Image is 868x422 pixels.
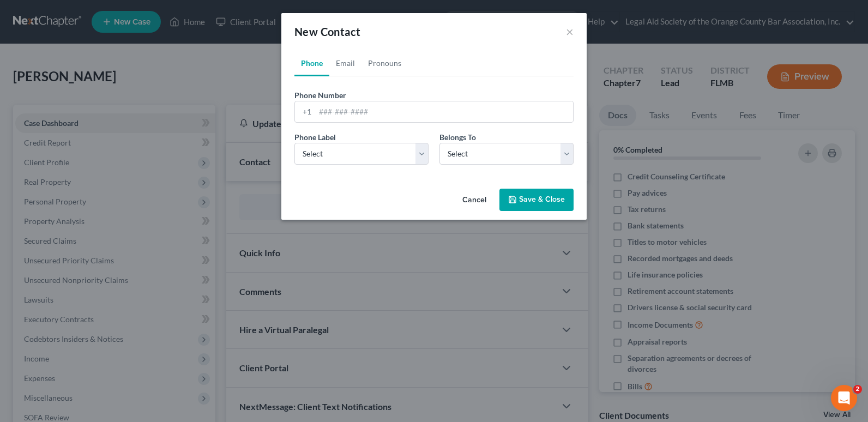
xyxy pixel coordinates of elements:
a: Pronouns [361,50,408,76]
span: Phone Label [294,132,336,142]
span: New Contact [294,25,360,38]
button: Save & Close [499,189,574,212]
div: +1 [295,101,315,122]
span: Belongs To [439,132,476,142]
input: ###-###-#### [315,101,573,122]
span: Phone Number [294,91,346,100]
span: 2 [853,385,862,394]
a: Phone [294,50,329,76]
a: Email [329,50,361,76]
iframe: Intercom live chat [831,385,857,411]
button: × [566,25,574,38]
button: Cancel [454,190,495,212]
